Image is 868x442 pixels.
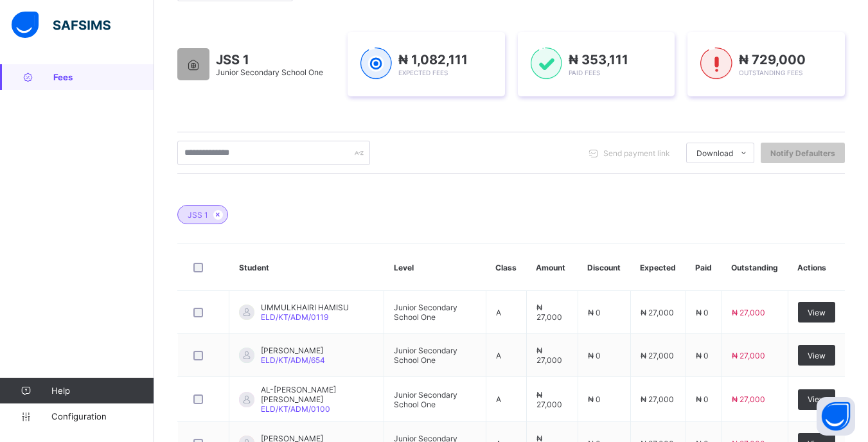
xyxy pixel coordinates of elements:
span: Paid Fees [569,69,600,76]
button: Open asap [817,397,855,436]
span: [PERSON_NAME] [261,346,325,355]
th: Outstanding [722,244,788,291]
span: JSS 1 [188,210,208,220]
span: Junior Secondary School One [216,67,323,77]
span: Junior Secondary School One [394,303,457,322]
img: paid-1.3eb1404cbcb1d3b736510a26bbfa3ccb.svg [531,48,562,80]
th: Paid [686,244,722,291]
span: ₦ 27,000 [536,390,562,409]
span: ₦ 0 [696,308,709,317]
span: ₦ 0 [588,351,601,360]
span: ₦ 0 [696,394,709,404]
img: expected-1.03dd87d44185fb6c27cc9b2570c10499.svg [360,48,392,80]
span: ₦ 729,000 [739,52,806,67]
span: ₦ 27,000 [641,351,674,360]
span: Send payment link [603,148,670,158]
span: JSS 1 [216,52,323,67]
span: ₦ 27,000 [641,308,674,317]
span: ELD/KT/ADM/0100 [261,404,330,414]
span: ₦ 27,000 [536,346,562,365]
span: ₦ 0 [588,394,601,404]
span: Download [696,148,733,158]
span: ₦ 27,000 [536,303,562,322]
th: Class [486,244,526,291]
span: ₦ 27,000 [732,351,765,360]
th: Student [229,244,384,291]
span: View [808,394,826,404]
span: AL-[PERSON_NAME] [PERSON_NAME] [261,385,374,404]
span: A [496,351,501,360]
th: Level [384,244,486,291]
th: Expected [630,244,686,291]
span: A [496,394,501,404]
span: ₦ 0 [588,308,601,317]
span: ₦ 1,082,111 [398,52,468,67]
span: View [808,351,826,360]
span: Fees [53,72,154,82]
span: ELD/KT/ADM/0119 [261,312,328,322]
span: View [808,308,826,317]
th: Amount [526,244,578,291]
th: Actions [788,244,845,291]
img: safsims [12,12,111,39]
span: Junior Secondary School One [394,390,457,409]
span: ₦ 27,000 [732,394,765,404]
span: Outstanding Fees [739,69,802,76]
span: Notify Defaulters [770,148,835,158]
span: UMMULKHAIRI HAMISU [261,303,349,312]
span: Expected Fees [398,69,448,76]
span: ₦ 0 [696,351,709,360]
span: A [496,308,501,317]
span: ₦ 27,000 [732,308,765,317]
span: ₦ 27,000 [641,394,674,404]
span: Junior Secondary School One [394,346,457,365]
span: Help [51,385,154,396]
span: ₦ 353,111 [569,52,628,67]
img: outstanding-1.146d663e52f09953f639664a84e30106.svg [700,48,732,80]
th: Discount [578,244,630,291]
span: Configuration [51,411,154,421]
span: ELD/KT/ADM/654 [261,355,325,365]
